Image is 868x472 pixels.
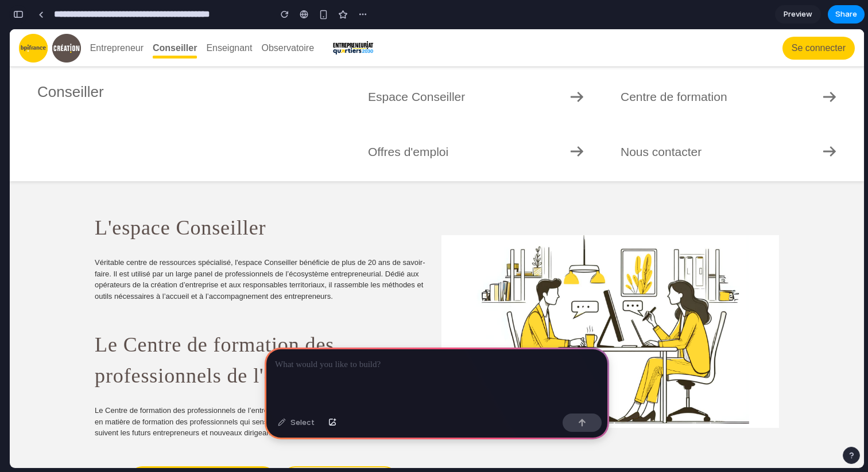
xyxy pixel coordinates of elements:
[143,12,187,26] div: Conseiller
[85,228,423,272] div: Véritable centre de ressources spécialisé, l'espace Conseiller bénéficie de plus de 20 ans de sav...
[85,300,423,362] div: Le Centre de formation des professionnels de l'entrepreneuriat
[85,183,423,214] div: L'espace Conseiller
[775,5,821,24] a: Preview
[85,376,423,409] div: Le Centre de formation des professionnels de l’entrepreneuriat est spécialisé depuis près de 40 a...
[80,12,134,26] div: Entrepreneur
[828,5,865,24] button: Share
[784,9,812,20] span: Preview
[773,7,845,30] button: Se connecter
[835,9,857,20] span: Share
[14,52,108,138] div: Conseiller
[196,12,242,26] div: Enseignant
[251,12,304,26] div: Observatoire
